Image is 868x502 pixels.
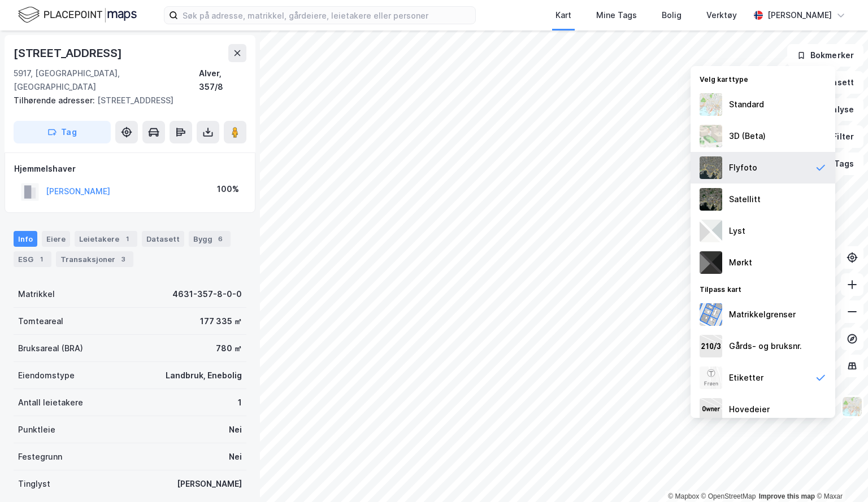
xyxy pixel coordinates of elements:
[700,220,722,242] img: luj3wr1y2y3+OchiMxRmMxRlscgabnMEmZ7DJGWxyBpucwSZnsMkZbHIGm5zBJmewyRlscgabnMEmZ7DJGWxyBpucwSZnsMkZ...
[121,233,133,245] div: 1
[177,477,242,491] div: [PERSON_NAME]
[14,95,97,105] span: Tilhørende adresser:
[42,231,70,247] div: Eiere
[596,8,637,22] div: Mine Tags
[216,342,242,355] div: 780 ㎡
[706,8,737,22] div: Verktøy
[700,303,722,326] img: cadastreBorders.cfe08de4b5ddd52a10de.jpeg
[841,396,863,417] img: Z
[189,231,231,247] div: Bygg
[701,492,756,500] a: OpenStreetMap
[142,231,184,247] div: Datasett
[729,403,770,416] div: Hovedeier
[75,231,137,247] div: Leietakere
[14,231,37,247] div: Info
[36,254,47,265] div: 1
[555,8,571,22] div: Kart
[18,287,55,301] div: Matrikkel
[668,492,699,500] a: Mapbox
[56,251,133,267] div: Transaksjoner
[700,125,722,147] img: Z
[700,188,722,211] img: 9k=
[215,233,226,245] div: 6
[200,315,242,328] div: 177 335 ㎡
[18,342,83,355] div: Bruksareal (BRA)
[729,256,752,269] div: Mørkt
[18,369,75,382] div: Eiendomstype
[178,7,475,24] input: Søk på adresse, matrikkel, gårdeiere, leietakere eller personer
[229,450,242,464] div: Nei
[18,315,63,328] div: Tomteareal
[700,156,722,179] img: Z
[729,224,745,238] div: Lyst
[811,448,868,502] iframe: Chat Widget
[700,93,722,116] img: Z
[787,44,863,67] button: Bokmerker
[729,371,763,385] div: Etiketter
[700,398,722,421] img: majorOwner.b5e170eddb5c04bfeeff.jpeg
[729,161,757,174] div: Flyfoto
[18,396,83,409] div: Antall leietakere
[238,396,242,409] div: 1
[729,339,802,353] div: Gårds- og bruksnr.
[700,335,722,357] img: cadastreKeys.547ab17ec502f5a4ef2b.jpeg
[700,251,722,274] img: nCdM7BzjoCAAAAAElFTkSuQmCC
[166,369,242,382] div: Landbruk, Enebolig
[700,366,722,389] img: Z
[118,254,129,265] div: 3
[767,8,832,22] div: [PERSON_NAME]
[18,5,137,25] img: logo.f888ab2527a4732fd821a326f86c7f29.svg
[18,423,55,436] div: Punktleie
[18,477,50,491] div: Tinglyst
[172,287,242,301] div: 4631-357-8-0-0
[14,121,111,143] button: Tag
[811,152,863,175] button: Tags
[14,162,246,176] div: Hjemmelshaver
[759,492,815,500] a: Improve this map
[691,278,835,299] div: Tilpass kart
[229,423,242,436] div: Nei
[18,450,62,464] div: Festegrunn
[14,44,124,62] div: [STREET_ADDRESS]
[217,182,239,196] div: 100%
[729,308,796,321] div: Matrikkelgrenser
[14,94,237,107] div: [STREET_ADDRESS]
[729,98,764,111] div: Standard
[662,8,682,22] div: Bolig
[199,67,246,94] div: Alver, 357/8
[729,193,761,206] div: Satellitt
[809,125,863,148] button: Filter
[691,68,835,89] div: Velg karttype
[14,67,199,94] div: 5917, [GEOGRAPHIC_DATA], [GEOGRAPHIC_DATA]
[14,251,51,267] div: ESG
[811,448,868,502] div: Kontrollprogram for chat
[729,129,766,143] div: 3D (Beta)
